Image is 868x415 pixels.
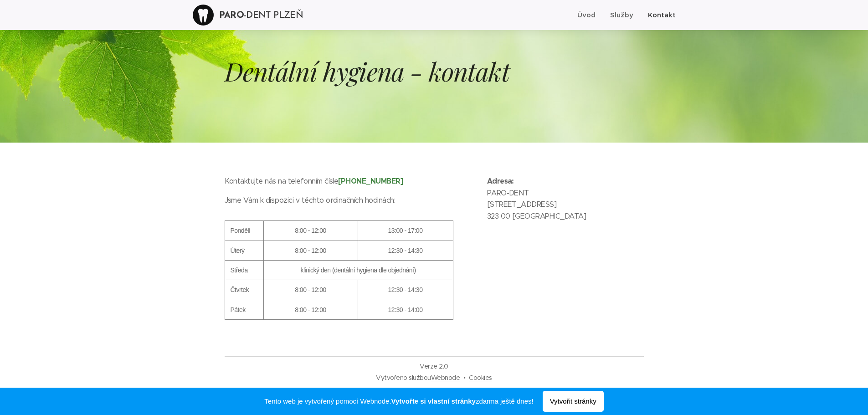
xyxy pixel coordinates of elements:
[358,241,453,260] td: 12:30 - 14:30
[225,195,469,206] p: Jsme Vám k dispozici v těchto ordinačních hodinách:
[358,221,453,241] th: 13:00 - 17:00
[358,300,453,319] td: 12:30 - 14:00
[577,10,596,19] span: Úvod
[431,374,460,382] a: Webnode
[648,10,676,19] span: Kontakt
[263,300,358,319] td: 8:00 - 12:00
[225,260,263,280] td: Středa
[225,241,263,260] td: Úterý
[358,280,453,300] td: 12:30 - 14:30
[263,241,358,260] td: 8:00 - 12:00
[575,4,676,26] ul: Menu
[263,221,358,241] th: 8:00 - 12:00
[225,175,469,195] p: Kontaktujte nás na telefonním čísle
[225,221,263,241] th: Pondělí
[415,361,452,372] span: Verze 2.0
[338,176,403,186] strong: [PHONE_NUMBER]
[225,300,263,319] td: Pátek
[469,374,492,382] a: Cookies
[487,175,644,228] p: PARO-DENT [STREET_ADDRESS] 323 00 [GEOGRAPHIC_DATA]
[487,176,514,186] strong: Adresa:
[263,260,453,280] td: klinický den (dentální hygiena dle objednání)
[193,3,305,27] a: PARO-DENT PLZEŇ
[225,54,510,88] em: Dentální hygiena - kontakt
[376,374,460,382] span: Vytvořeno službou
[610,10,633,19] span: Služby
[225,280,263,300] td: Čtvrtek
[263,280,358,300] td: 8:00 - 12:00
